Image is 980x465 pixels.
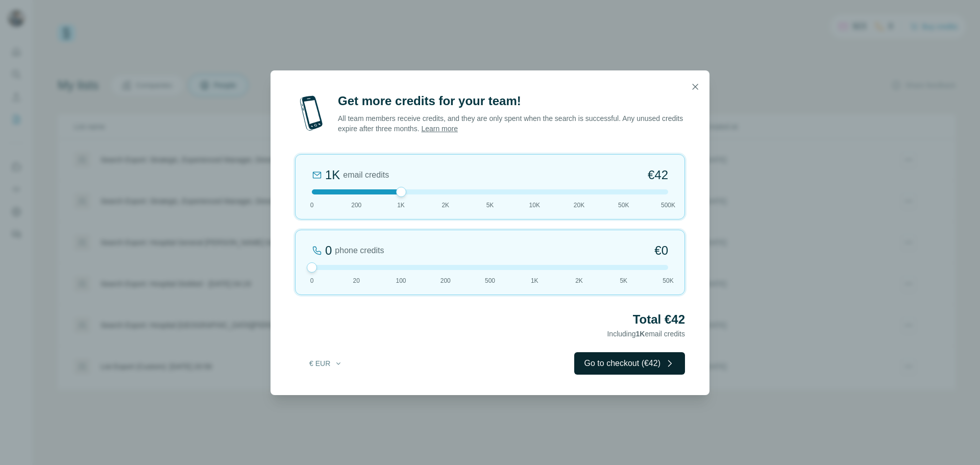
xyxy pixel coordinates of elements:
[343,169,389,181] span: email credits
[351,201,361,210] span: 200
[396,276,406,285] span: 100
[486,201,494,210] span: 5K
[295,93,328,134] img: mobile-phone
[529,201,540,210] span: 10K
[661,201,675,210] span: 500K
[310,201,314,210] span: 0
[607,330,685,338] span: Including email credits
[325,242,332,259] div: 0
[397,201,405,210] span: 1K
[302,354,350,373] button: € EUR
[440,276,451,285] span: 200
[574,201,584,210] span: 20K
[618,201,629,210] span: 50K
[485,276,495,285] span: 500
[574,352,685,375] button: Go to checkout (€42)
[636,330,645,338] span: 1K
[335,244,384,257] span: phone credits
[353,276,360,285] span: 20
[442,201,449,210] span: 2K
[531,276,538,285] span: 1K
[338,113,685,134] p: All team members receive credits, and they are only spent when the search is successful. Any unus...
[575,276,583,285] span: 2K
[663,276,673,285] span: 50K
[620,276,627,285] span: 5K
[421,125,458,133] a: Learn more
[295,311,685,328] h2: Total €42
[648,167,668,183] span: €42
[654,242,668,259] span: €0
[310,276,314,285] span: 0
[325,167,340,183] div: 1K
